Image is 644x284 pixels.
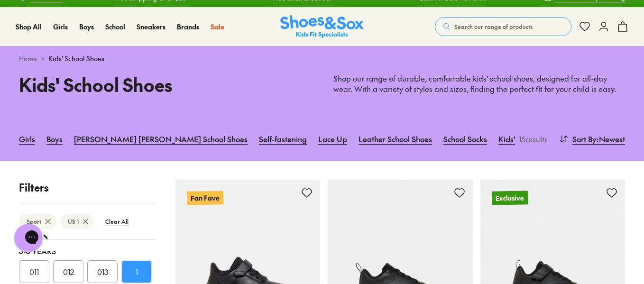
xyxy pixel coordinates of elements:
a: Girls [53,22,68,32]
a: Girls [19,128,35,149]
span: Brands [177,22,199,31]
button: Search our range of products [435,17,571,36]
a: School Socks [443,128,487,149]
button: 1 [121,260,152,283]
iframe: Gorgias live chat messenger [9,220,47,256]
span: : Newest [597,133,625,145]
span: School [105,22,125,31]
img: SNS_Logo_Responsive.svg [280,15,364,38]
p: 15 results [515,133,548,145]
btn: Sport [19,214,56,229]
p: Fan Fave [186,191,223,205]
a: Brands [177,22,199,32]
div: 3-8 Years [19,245,156,257]
span: Sneakers [137,22,166,31]
a: [PERSON_NAME] [PERSON_NAME] School Shoes [74,128,248,149]
button: 011 [19,260,49,283]
a: Leather School Shoes [359,128,432,149]
button: 012 [53,260,83,283]
a: Sneakers [137,22,166,32]
button: 013 [87,260,118,283]
a: Self-fastening [259,128,307,149]
span: Sort By [572,133,597,145]
p: Shop our range of durable, comfortable kids' school shoes, designed for all-day wear. With a vari... [333,73,625,94]
span: Kids' School Shoes [48,54,104,64]
a: Kids' Sports Shoes [498,128,561,149]
div: > [19,54,625,64]
p: Filters [19,180,156,195]
span: Search our range of products [454,22,533,31]
a: Boys [79,22,94,32]
span: Sale [211,22,224,31]
a: Lace Up [318,128,347,149]
btn: US 1 [60,214,94,229]
span: Shop All [16,22,42,31]
a: School [105,22,125,32]
h1: Kids' School Shoes [19,71,311,98]
p: Exclusive [491,191,527,205]
a: Home [19,54,37,64]
a: Shop All [16,22,42,32]
a: Boys [46,128,63,149]
a: Sale [211,22,224,32]
button: Sort By:Newest [559,128,625,149]
btn: Clear All [98,213,136,230]
span: Boys [79,22,94,31]
span: Girls [53,22,68,31]
a: Shoes & Sox [280,15,364,38]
